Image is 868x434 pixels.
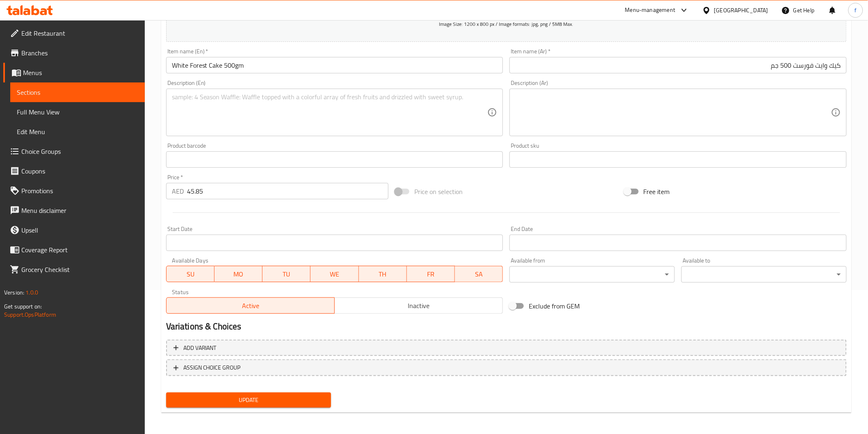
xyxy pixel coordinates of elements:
button: WE [311,266,359,282]
span: FR [410,268,452,280]
span: TU [266,268,307,280]
span: Inactive [338,300,500,312]
span: Add variant [183,343,217,353]
span: Grocery Checklist [21,265,138,274]
input: Please enter price [187,183,388,199]
span: f [854,6,857,15]
span: Price on selection [414,187,463,196]
span: TH [362,268,404,280]
input: Enter name Ar [509,57,847,73]
span: SU [170,268,211,280]
a: Sections [10,82,145,102]
span: Promotions [21,186,138,196]
button: Active [166,297,335,314]
span: Upsell [21,225,138,235]
a: Upsell [3,220,145,240]
span: Update [173,395,325,405]
button: TU [263,266,311,282]
span: Active [170,300,331,312]
span: Sections [17,87,138,97]
span: Choice Groups [21,146,138,156]
span: Full Menu View [17,107,138,117]
span: SA [458,268,500,280]
span: Get support on: [4,301,42,312]
h2: Variations & Choices [166,320,847,333]
div: [GEOGRAPHIC_DATA] [714,6,768,15]
span: Coverage Report [21,245,138,255]
span: Edit Menu [17,127,138,137]
span: Version: [4,287,24,298]
div: Menu-management [625,5,676,15]
div: ​ [681,266,847,283]
span: 1.0.0 [25,287,38,298]
span: Coupons [21,166,138,176]
button: MO [215,266,263,282]
a: Grocery Checklist [3,260,145,279]
span: ASSIGN CHOICE GROUP [183,363,241,373]
a: Edit Restaurant [3,23,145,43]
button: Inactive [334,297,503,314]
span: Menus [23,68,138,78]
a: Edit Menu [10,122,145,142]
a: Full Menu View [10,102,145,122]
span: MO [218,268,259,280]
a: Branches [3,43,145,63]
button: Update [166,393,331,408]
div: ​ [509,266,675,283]
a: Choice Groups [3,142,145,161]
button: TH [359,266,407,282]
a: Promotions [3,181,145,201]
button: SU [166,266,215,282]
a: Coverage Report [3,240,145,260]
span: Menu disclaimer [21,206,138,215]
span: Edit Restaurant [21,28,138,38]
span: Exclude from GEM [529,301,580,311]
button: SA [455,266,503,282]
span: Image Size: 1200 x 800 px / Image formats: jpg, png / 5MB Max. [439,19,573,29]
button: FR [407,266,455,282]
a: Menu disclaimer [3,201,145,220]
input: Please enter product sku [509,151,847,168]
input: Enter name En [166,57,503,73]
span: Branches [21,48,138,58]
input: Please enter product barcode [166,151,503,168]
a: Coupons [3,161,145,181]
p: AED [172,186,184,196]
a: Support.OpsPlatform [4,309,56,320]
a: Menus [3,63,145,82]
button: ASSIGN CHOICE GROUP [166,359,847,376]
span: Free item [644,187,670,196]
span: WE [314,268,355,280]
button: Add variant [166,340,847,356]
